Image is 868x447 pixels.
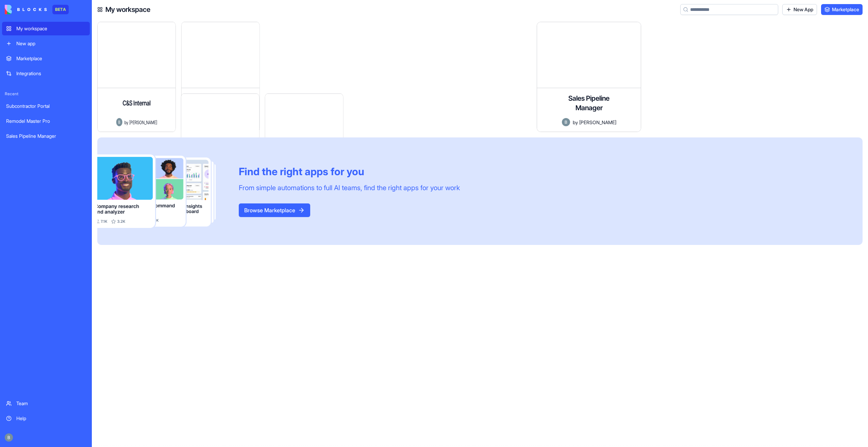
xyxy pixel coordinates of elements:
a: BuildTrack Client PortalAvatarby[PERSON_NAME] [207,22,312,132]
button: Browse Marketplace [239,203,310,217]
h4: Sales Pipeline Manager [562,94,616,113]
div: Integrations [16,70,86,77]
a: Remodel Master Pro [2,114,90,128]
a: Team [2,397,90,410]
a: Browse Marketplace [239,207,310,214]
a: My workspace [2,22,90,35]
a: Sales Pipeline Manager [2,129,90,143]
a: Integrations [2,67,90,80]
a: BETA [5,5,69,14]
div: Marketplace [16,55,86,62]
img: Avatar [116,118,122,126]
span: by [573,119,578,126]
a: New App [782,4,817,15]
div: Subcontractor Portal [6,103,86,110]
div: Sales Pipeline Manager [6,133,86,139]
span: by [124,119,128,126]
span: Recent [2,91,90,97]
h4: C&S Internal [122,98,150,108]
span: [PERSON_NAME] [129,119,157,126]
a: Help [2,412,90,425]
div: New app [16,40,86,47]
img: logo [5,5,47,14]
div: Find the right apps for you [239,165,460,178]
img: ACg8ocIug40qN1SCXJiinWdltW7QsPxROn8ZAVDlgOtPD8eQfXIZmw=s96-c [5,433,13,442]
a: C&S InternalAvatarby[PERSON_NAME] [97,22,202,132]
a: Marketplace [2,52,90,65]
a: Marketplace [821,4,863,15]
div: Remodel Master Pro [6,118,86,125]
div: Team [16,400,86,407]
img: Avatar [562,118,570,126]
div: BETA [52,5,69,14]
a: Subcontractor PortalAvatarby[PERSON_NAME] [317,22,421,132]
span: [PERSON_NAME] [579,119,616,126]
h4: My workspace [105,5,150,14]
div: Help [16,415,86,422]
div: My workspace [16,25,86,32]
a: Subcontractor Portal [2,99,90,113]
a: New app [2,37,90,50]
a: Remodel Master ProAvatarby[PERSON_NAME] [427,22,531,132]
a: Sales Pipeline ManagerAvatarby[PERSON_NAME] [537,22,641,132]
div: From simple automations to full AI teams, find the right apps for your work [239,183,460,193]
